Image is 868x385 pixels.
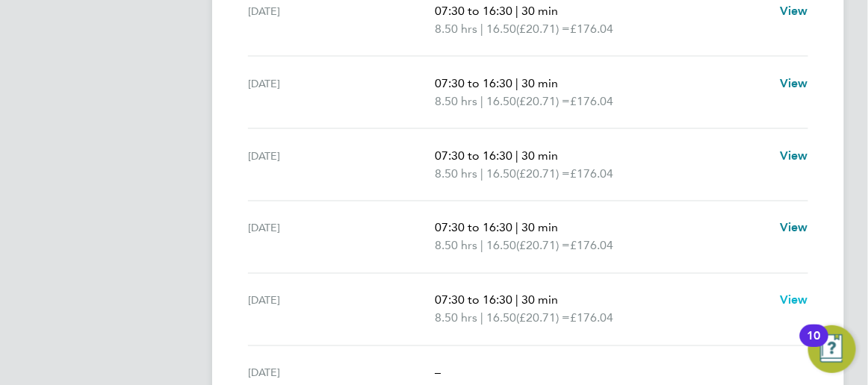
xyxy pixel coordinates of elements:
span: 07:30 to 16:30 [435,76,512,90]
span: £176.04 [570,94,613,108]
span: | [515,76,518,90]
span: (£20.71) = [516,22,570,36]
span: £176.04 [570,22,613,36]
a: View [780,147,808,165]
div: [DATE] [248,364,435,382]
span: (£20.71) = [516,94,570,108]
div: [DATE] [248,292,435,328]
span: View [780,293,808,307]
span: | [480,22,483,36]
a: View [780,219,808,237]
span: 16.50 [486,93,516,110]
span: 30 min [521,221,558,235]
span: 07:30 to 16:30 [435,293,512,307]
div: [DATE] [248,147,435,183]
div: [DATE] [248,2,435,38]
span: 07:30 to 16:30 [435,221,512,235]
a: View [780,2,808,20]
span: View [780,148,808,163]
span: (£20.71) = [516,239,570,253]
span: 30 min [521,4,558,18]
div: 10 [807,336,821,355]
div: [DATE] [248,219,435,255]
span: (£20.71) = [516,166,570,181]
span: 07:30 to 16:30 [435,4,512,18]
span: 16.50 [486,310,516,328]
span: | [480,311,483,325]
span: 30 min [521,148,558,163]
span: £176.04 [570,166,613,181]
span: 07:30 to 16:30 [435,148,512,163]
span: £176.04 [570,239,613,253]
span: | [515,4,518,18]
span: 8.50 hrs [435,239,477,253]
span: 16.50 [486,237,516,255]
span: | [515,221,518,235]
span: View [780,4,808,18]
span: (£20.71) = [516,311,570,325]
span: 8.50 hrs [435,166,477,181]
button: Open Resource Center, 10 new notifications [808,325,856,373]
span: | [480,166,483,181]
span: | [480,239,483,253]
div: [DATE] [248,75,435,110]
span: | [515,293,518,307]
span: – [435,366,441,380]
span: 30 min [521,76,558,90]
span: 16.50 [486,165,516,183]
span: 16.50 [486,20,516,38]
span: 30 min [521,293,558,307]
span: £176.04 [570,311,613,325]
span: 8.50 hrs [435,94,477,108]
span: View [780,76,808,90]
a: View [780,292,808,310]
span: View [780,221,808,235]
span: 8.50 hrs [435,311,477,325]
span: | [515,148,518,163]
a: View [780,75,808,93]
span: 8.50 hrs [435,22,477,36]
span: | [480,94,483,108]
